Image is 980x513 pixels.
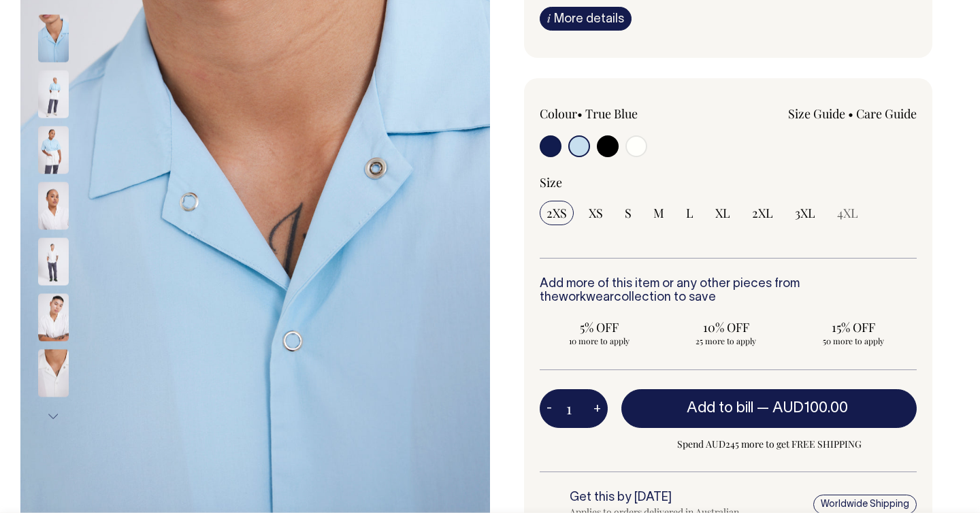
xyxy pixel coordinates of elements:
[667,315,786,350] input: 10% OFF 25 more to apply
[540,105,691,122] div: Colour
[772,401,848,415] span: AUD100.00
[674,335,779,346] span: 25 more to apply
[800,335,906,346] span: 50 more to apply
[540,315,659,350] input: 5% OFF 10 more to apply
[653,205,664,221] span: M
[745,201,780,225] input: 2XL
[38,350,69,397] img: off-white
[546,319,652,335] span: 5% OFF
[708,201,737,225] input: XL
[582,201,610,225] input: XS
[38,127,69,174] img: true-blue
[800,319,906,335] span: 15% OFF
[38,294,69,342] img: off-white
[715,205,730,221] span: XL
[621,389,917,427] button: Add to bill —AUD100.00
[757,401,851,415] span: —
[540,278,917,305] h6: Add more of this item or any other pieces from the collection to save
[587,395,608,423] button: +
[547,11,551,25] span: i
[618,201,638,225] input: S
[795,205,815,221] span: 3XL
[856,105,917,122] a: Care Guide
[546,205,567,221] span: 2XS
[848,105,853,122] span: •
[686,205,693,221] span: L
[621,436,917,452] span: Spend AUD245 more to get FREE SHIPPING
[788,105,845,122] a: Size Guide
[540,7,632,31] a: iMore details
[625,205,632,221] span: S
[540,395,559,423] button: -
[674,319,779,335] span: 10% OFF
[687,401,753,415] span: Add to bill
[43,401,63,432] button: Next
[794,315,913,350] input: 15% OFF 50 more to apply
[570,491,745,505] h6: Get this by [DATE]
[546,335,652,346] span: 10 more to apply
[589,205,603,221] span: XS
[559,292,614,303] a: workwear
[830,201,865,225] input: 4XL
[752,205,773,221] span: 2XL
[540,201,574,225] input: 2XS
[788,201,822,225] input: 3XL
[585,105,638,122] label: True Blue
[38,182,69,230] img: off-white
[679,201,700,225] input: L
[38,71,69,118] img: true-blue
[38,238,69,286] img: off-white
[577,105,583,122] span: •
[837,205,858,221] span: 4XL
[540,174,917,191] div: Size
[38,15,69,63] img: true-blue
[647,201,671,225] input: M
